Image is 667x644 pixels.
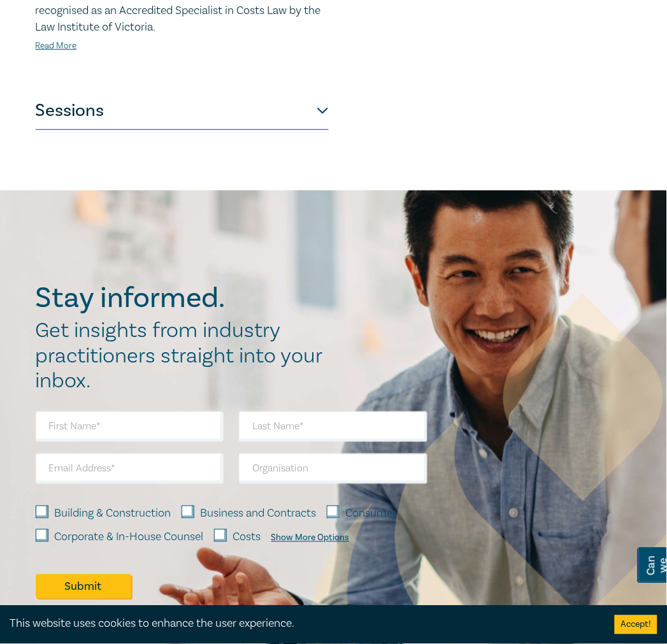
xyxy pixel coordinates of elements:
input: Organisation [239,454,427,484]
h2: Stay informed. [36,282,336,315]
div: Show More Options [271,533,350,543]
h2: Get insights from industry practitioners straight into your inbox. [36,318,336,394]
label: Business and Contracts [201,506,317,522]
label: Consumer [346,506,397,522]
label: Costs [233,529,261,546]
button: Sessions [36,92,329,130]
label: Corporate & In-House Counsel [55,529,204,546]
input: First Name* [36,411,224,442]
div: This website uses cookies to enhance the user experience. [10,616,596,633]
a: Read More [36,40,77,52]
button: Submit [36,575,131,599]
button: Accept cookies [615,615,657,634]
input: Last Name* [239,411,427,442]
input: Email Address* [36,454,224,484]
label: Building & Construction [55,506,171,522]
